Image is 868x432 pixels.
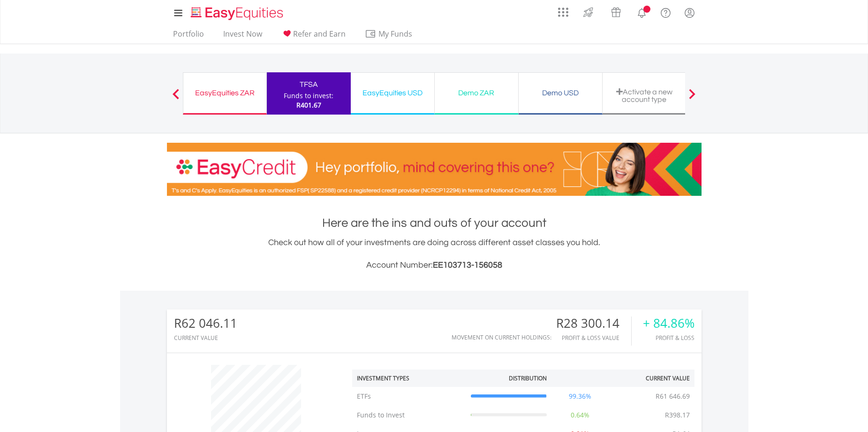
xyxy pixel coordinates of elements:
div: + 84.86% [643,316,694,330]
a: Notifications [630,2,654,21]
div: Check out how all of your investments are doing across different asset classes you hold. [167,236,702,272]
a: AppsGrid [552,2,574,17]
div: Profit & Loss [643,335,694,341]
td: Funds to Invest [352,406,466,424]
a: Invest Now [219,29,266,44]
a: Vouchers [602,2,630,20]
td: 0.64% [551,406,609,424]
div: Distribution [509,374,547,382]
a: Refer and Earn [278,29,349,44]
div: Movement on Current Holdings: [452,334,551,340]
span: My Funds [365,28,426,40]
img: grid-menu-icon.svg [558,7,568,17]
img: EasyCredit Promotion Banner [167,143,702,196]
div: TFSA [272,78,345,91]
a: Portfolio [169,29,208,44]
div: EasyEquities USD [356,86,429,100]
a: Home page [187,2,287,21]
div: Demo USD [524,86,596,100]
div: R62 046.11 [174,316,237,330]
div: R28 300.14 [556,316,631,330]
img: EasyEquities_Logo.png [189,6,287,21]
td: 99.36% [551,387,609,406]
div: EasyEquities ZAR [189,86,261,100]
a: My Profile [678,2,702,23]
th: Investment Types [352,370,466,387]
div: CURRENT VALUE [174,335,237,341]
h3: Account Number: [167,259,702,272]
div: Activate a new account type [608,88,680,103]
div: Demo ZAR [440,86,513,100]
td: R61 646.69 [651,387,694,406]
div: Funds to invest: [284,91,333,100]
td: ETFs [352,387,466,406]
span: EE103713-156058 [433,261,502,270]
img: vouchers-v2.svg [608,5,624,20]
span: Refer and Earn [293,29,346,39]
td: R398.17 [660,406,694,424]
h1: Here are the ins and outs of your account [167,215,702,231]
th: Current Value [609,370,694,387]
a: FAQ's and Support [654,2,678,21]
div: Profit & Loss Value [556,335,631,341]
span: R401.67 [296,100,321,109]
img: thrive-v2.svg [581,5,596,20]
